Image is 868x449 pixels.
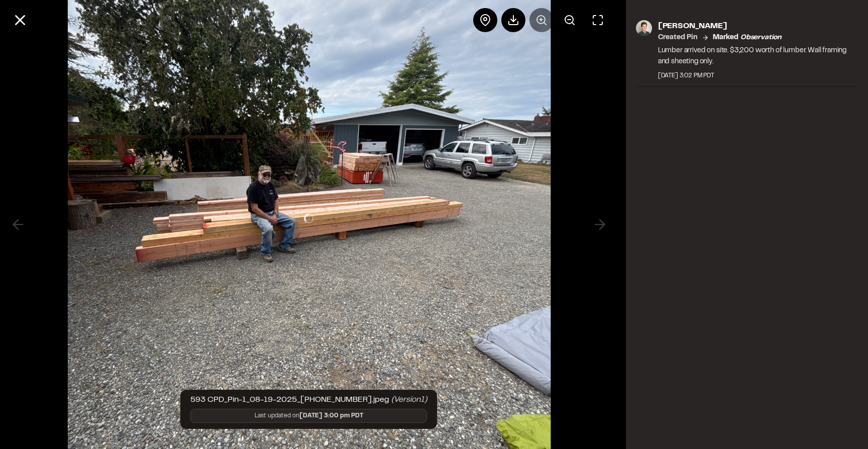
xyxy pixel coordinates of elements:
[658,45,858,67] p: Lumber arrived on site. $3,200 worth of lumber. Wall framing and sheeting only.
[8,8,32,32] button: Close modal
[740,35,782,41] em: observation
[636,20,652,36] img: photo
[658,71,858,80] div: [DATE] 3:02 PM PDT
[713,32,782,43] p: Marked
[586,8,610,32] button: Toggle Fullscreen
[473,8,497,32] div: View pin on map
[658,32,698,43] p: Created Pin
[558,8,582,32] button: Zoom out
[658,20,858,32] p: [PERSON_NAME]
